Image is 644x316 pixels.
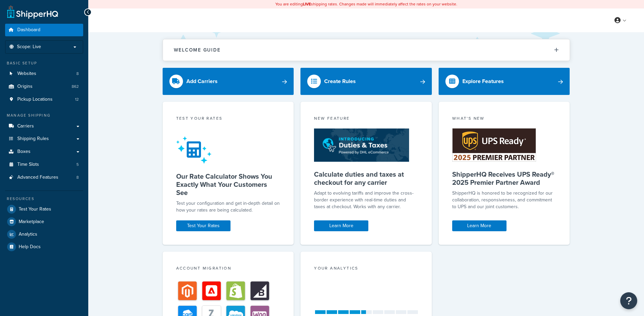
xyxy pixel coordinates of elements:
div: Account Migration [176,265,280,273]
span: 8 [76,175,79,180]
li: Origins [5,80,83,93]
a: Time Slots5 [5,158,83,171]
a: Marketplace [5,216,83,228]
a: Shipping Rules [5,133,83,145]
a: Learn More [452,220,507,231]
div: Your Analytics [314,265,418,273]
span: 8 [76,71,79,77]
span: Advanced Features [17,175,58,180]
p: ShipperHQ is honored to be recognized for our collaboration, responsiveness, and commitment to UP... [452,190,556,210]
div: Add Carriers [186,77,218,86]
div: Test your configuration and get in-depth detail on how your rates are being calculated. [176,200,280,214]
span: Websites [17,71,36,77]
a: Create Rules [300,68,432,95]
span: Dashboard [17,27,40,33]
a: Help Docs [5,241,83,253]
span: Test Your Rates [19,206,51,212]
h2: Welcome Guide [174,47,221,53]
a: Analytics [5,228,83,240]
b: LIVE [303,1,311,7]
span: Help Docs [19,244,41,250]
span: Marketplace [19,219,44,225]
div: Manage Shipping [5,113,83,118]
a: Carriers [5,120,83,133]
span: 12 [75,97,79,102]
button: Open Resource Center [620,292,637,309]
div: New Feature [314,115,418,123]
span: Origins [17,84,33,90]
li: Time Slots [5,158,83,171]
a: Test Your Rates [176,220,231,231]
li: Websites [5,67,83,80]
span: Pickup Locations [17,97,53,102]
li: Pickup Locations [5,93,83,106]
span: Boxes [17,149,31,155]
div: What's New [452,115,556,123]
a: Pickup Locations12 [5,93,83,106]
div: Test your rates [176,115,280,123]
span: Carriers [17,123,34,129]
div: Basic Setup [5,60,83,66]
span: Analytics [19,232,37,237]
li: Advanced Features [5,171,83,184]
a: Explore Features [439,68,570,95]
button: Welcome Guide [163,39,570,61]
div: Create Rules [324,77,356,86]
a: Dashboard [5,24,83,36]
h5: Calculate duties and taxes at checkout for any carrier [314,170,418,186]
a: Test Your Rates [5,203,83,215]
a: Boxes [5,145,83,158]
a: Advanced Features8 [5,171,83,184]
a: Websites8 [5,67,83,80]
span: Shipping Rules [17,136,49,142]
span: 5 [76,162,79,167]
a: Add Carriers [163,68,294,95]
p: Adapt to evolving tariffs and improve the cross-border experience with real-time duties and taxes... [314,190,418,210]
h5: ShipperHQ Receives UPS Ready® 2025 Premier Partner Award [452,170,556,186]
span: 862 [72,84,79,90]
div: Explore Features [462,77,504,86]
a: Learn More [314,220,368,231]
div: Resources [5,196,83,202]
a: Origins862 [5,80,83,93]
h5: Our Rate Calculator Shows You Exactly What Your Customers See [176,172,280,197]
span: Time Slots [17,162,39,167]
span: Scope: Live [17,44,41,50]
